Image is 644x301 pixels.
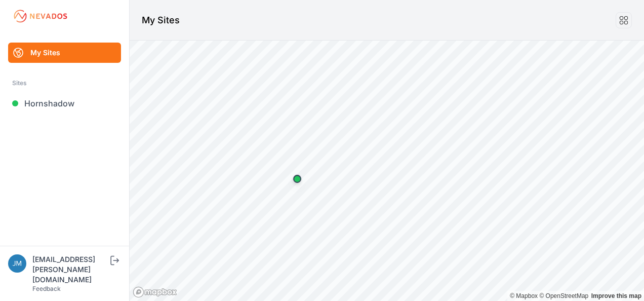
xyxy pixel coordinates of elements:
[591,292,641,299] a: Map feedback
[133,286,177,298] a: Mapbox logo
[130,41,644,301] canvas: Map
[8,93,121,114] a: Hornshadow
[8,254,26,273] img: jmjones@sundt.com
[32,254,108,285] div: [EMAIL_ADDRESS][PERSON_NAME][DOMAIN_NAME]
[8,43,121,63] a: My Sites
[12,77,117,89] div: Sites
[539,292,588,299] a: OpenStreetMap
[287,169,307,189] div: Map marker
[12,8,69,24] img: Nevados
[32,285,61,292] a: Feedback
[142,13,180,27] h1: My Sites
[510,292,538,299] a: Mapbox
